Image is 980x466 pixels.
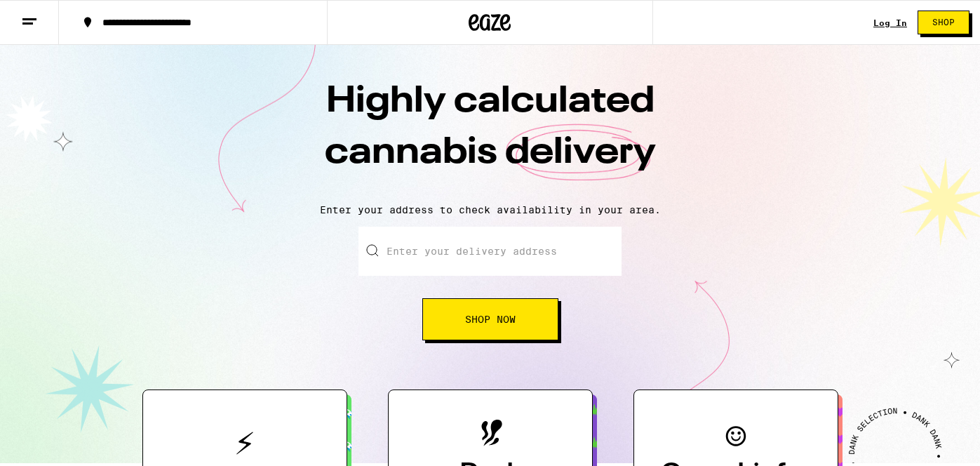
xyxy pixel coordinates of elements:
[422,298,558,340] button: Shop Now
[14,204,966,215] p: Enter your address to check availability in your area.
[245,76,736,193] h1: Highly calculated cannabis delivery
[465,314,516,324] span: Shop Now
[873,18,907,27] a: Log In
[907,11,980,34] a: Shop
[932,18,955,27] span: Shop
[918,11,969,34] button: Shop
[358,227,622,276] input: Enter your delivery address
